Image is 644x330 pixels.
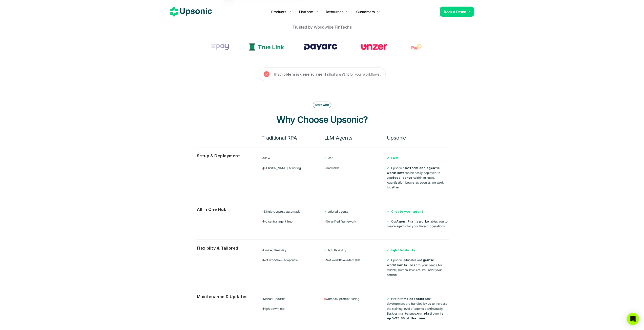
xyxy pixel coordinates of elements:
[387,297,389,301] span: ✓
[387,166,441,175] strong: platform and agentic workflows
[404,263,418,267] strong: tailored
[326,9,344,14] p: Resources
[387,219,389,223] span: ✓
[261,248,323,253] p: Limited flexibility
[324,209,386,214] p: Isolated agents
[324,296,386,301] p: Complex prompt tuning
[403,297,426,301] strong: maintenance
[246,113,398,126] h3: Why Choose Upsonic?
[324,156,326,160] span: ✓
[627,313,639,325] div: Open Intercom Messenger
[261,219,323,224] p: No central agent hub
[324,248,326,252] span: ✓
[387,296,448,321] p: Platform and development are handled by us to increase the training level of agents continuously....
[324,219,326,223] span: ×
[324,219,386,224] p: No unified framework
[197,152,256,160] p: Setup & Deployment
[387,210,423,213] strong: ✓ Create your agent
[261,307,263,311] span: ×
[387,156,399,160] strong: ✓ Fast
[387,166,448,190] p: Upsonic can be easily deployed to your within minutes. Agentization begins as soon as we work tog...
[299,9,313,14] p: Platform
[261,248,263,252] span: ×
[261,258,323,262] p: Not workflow-adaptable
[324,166,326,170] span: ×
[273,71,381,77] p: The that aren’t fit for your workflows.
[396,219,427,223] strong: Agent Framework
[293,24,352,31] p: Trusted by Worldwide FinTechs
[261,210,264,213] span: ✓
[315,103,329,107] p: Start with
[197,206,256,213] p: All in One Hub
[387,258,435,267] strong: agentic workflow
[197,293,256,300] p: Maintenance & Updates
[387,219,448,229] p: Our enables you to create agents for your fintech operations.
[389,248,415,252] strong: High flexibility
[324,156,386,160] p: Fast
[324,210,326,213] span: ✓
[261,209,323,214] p: Single-purpose automation
[261,306,323,311] p: High downtime
[387,166,389,170] span: ✓
[387,134,448,142] h6: Upsonic
[444,9,466,14] p: Book a Demo
[271,9,286,14] p: Products
[261,296,323,301] p: Manual updates
[324,134,386,142] h6: LLM Agents
[268,7,295,16] a: Products
[261,297,263,301] span: ×
[261,156,323,160] p: Slow
[261,258,263,262] span: ×
[261,166,323,170] p: [PERSON_NAME] scripting
[261,219,263,223] span: ×
[261,156,263,160] span: ×
[324,258,326,262] span: ×
[261,166,263,170] span: ×
[324,258,386,262] p: Not workflow-adaptable
[261,134,323,142] h6: Traditional RPA
[387,248,448,253] p: ✓
[393,176,414,180] strong: local server
[387,258,389,262] span: ✓
[324,166,386,170] p: Unreliable
[387,258,448,277] p: Upsonic educates an to your needs for reliable, human-level results under your control.
[324,248,386,253] p: High flexibility
[324,297,326,301] span: ×
[197,245,256,252] p: Flexiblity & Tailored
[356,9,375,14] p: Customers
[279,72,329,76] strong: problem is generic agents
